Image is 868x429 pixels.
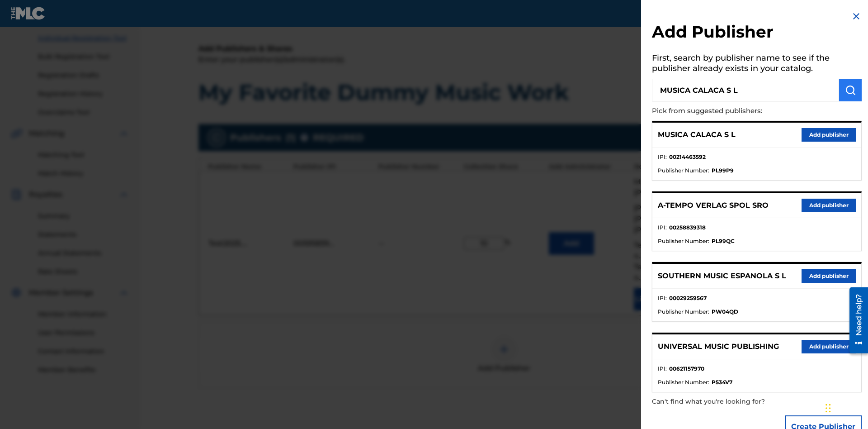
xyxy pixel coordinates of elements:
strong: 00214463592 [669,153,706,161]
p: A-TEMPO VERLAG SPOL SRO [658,200,769,211]
strong: PW04QD [712,308,738,316]
span: IPI : [658,153,667,161]
span: IPI : [658,294,667,302]
p: SOUTHERN MUSIC ESPANOLA S L [658,271,786,281]
strong: PL99P9 [712,167,734,175]
p: Pick from suggested publishers: [652,101,810,121]
strong: 00621157970 [669,365,704,373]
span: Publisher Number : [658,308,709,316]
h5: First, search by publisher name to see if the publisher already exists in your catalog. [652,50,862,79]
button: Add publisher [802,269,856,283]
span: IPI : [658,365,667,373]
div: Drag [826,395,831,422]
button: Add publisher [802,340,856,353]
span: Publisher Number : [658,378,709,386]
button: Add publisher [802,199,856,212]
h2: Add Publisher [652,22,862,45]
input: Search publisher's name [652,79,839,101]
p: Can't find what you're looking for? [652,392,810,411]
strong: PL99QC [712,237,735,245]
iframe: Chat Widget [823,386,868,429]
p: UNIVERSAL MUSIC PUBLISHING [658,341,779,352]
strong: 00258839318 [669,224,706,232]
strong: 00029259567 [669,294,707,302]
span: Publisher Number : [658,237,709,245]
img: Search Works [845,85,856,95]
span: IPI : [658,224,667,232]
strong: P534V7 [712,378,732,386]
span: Publisher Number : [658,167,709,175]
p: MUSICA CALACA S L [658,129,736,140]
img: MLC Logo [11,7,46,20]
iframe: Resource Center [843,284,868,358]
button: Add publisher [802,128,856,142]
